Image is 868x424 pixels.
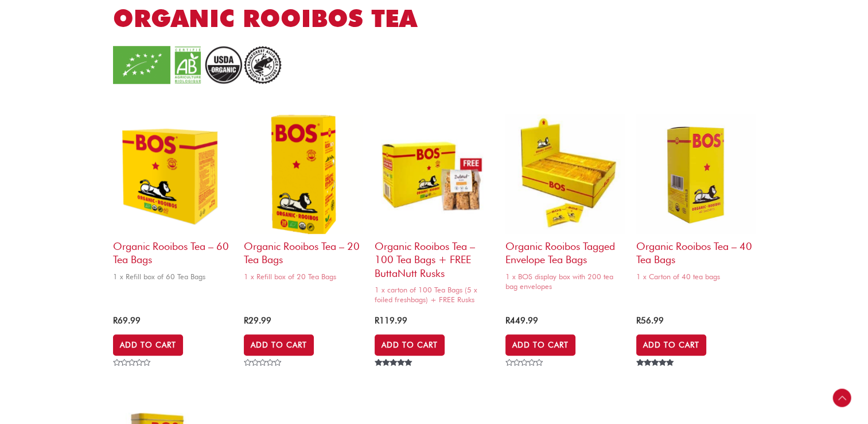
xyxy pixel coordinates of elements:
span: Rated out of 5 [375,359,414,392]
img: BOS organic rooibos tea 20 tea bags [244,114,363,234]
h2: Organic Rooibos Tea – 100 Tea Bags + FREE ButtaNutt Rusks [375,234,494,280]
h2: Organic Rooibos Tea – 20 Tea Bags [244,234,363,267]
h2: Organic Rooibos Tea – 40 tea bags [636,234,756,267]
bdi: 119.99 [375,315,407,326]
img: BOS_tea-bag-carton-copy [636,114,756,234]
span: 1 x BOS display box with 200 tea bag envelopes [505,272,625,291]
span: R [636,315,641,326]
a: Organic Rooibos Tagged Envelope Tea Bags1 x BOS display box with 200 tea bag envelopes [505,114,625,295]
span: R [505,315,510,326]
a: Add to cart: “Organic Rooibos Tagged Envelope Tea Bags” [505,334,575,355]
bdi: 449.99 [505,315,538,326]
span: R [244,315,248,326]
a: Add to cart: “Organic Rooibos Tea - 40 tea bags” [636,334,706,355]
a: Add to cart: “Organic Rooibos Tea - 100 Tea Bags + FREE ButtaNutt Rusks” [375,334,445,355]
h2: Organic Rooibos Tea – 60 Tea Bags [113,234,232,267]
img: organic_2.png [113,46,285,84]
h2: Organic Rooibos Tagged Envelope Tea Bags [505,234,625,267]
bdi: 69.99 [113,315,141,326]
span: 1 x Refill box of 20 Tea Bags [244,272,363,282]
span: R [375,315,379,326]
span: 1 x Refill box of 60 Tea Bags [113,272,232,282]
a: Organic Rooibos Tea – 40 tea bags1 x Carton of 40 tea bags [636,114,756,285]
h2: ORGANIC ROOIBOS TEA [113,3,456,34]
img: Organic Rooibos Tagged Envelope Tea Bags [505,114,625,234]
img: organic rooibos tea 20 tea bags (copy) [113,114,232,234]
a: Organic Rooibos Tea – 60 Tea Bags1 x Refill box of 60 Tea Bags [113,114,232,285]
bdi: 29.99 [244,315,271,326]
a: Add to cart: “Organic Rooibos Tea - 60 Tea Bags” [113,334,183,355]
a: Organic Rooibos Tea – 100 Tea Bags + FREE ButtaNutt Rusks1 x carton of 100 Tea Bags (5 x foiled f... [375,114,494,309]
img: organic rooibos tea 100 tea bags [375,114,494,234]
span: 1 x carton of 100 Tea Bags (5 x foiled freshbags) + FREE Rusks [375,285,494,304]
bdi: 56.99 [636,315,664,326]
span: 1 x Carton of 40 tea bags [636,272,756,282]
a: Organic Rooibos Tea – 20 Tea Bags1 x Refill box of 20 Tea Bags [244,114,363,285]
span: Rated out of 5 [636,359,676,392]
span: R [113,315,118,326]
a: Add to cart: “Organic Rooibos Tea - 20 Tea Bags” [244,334,314,355]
